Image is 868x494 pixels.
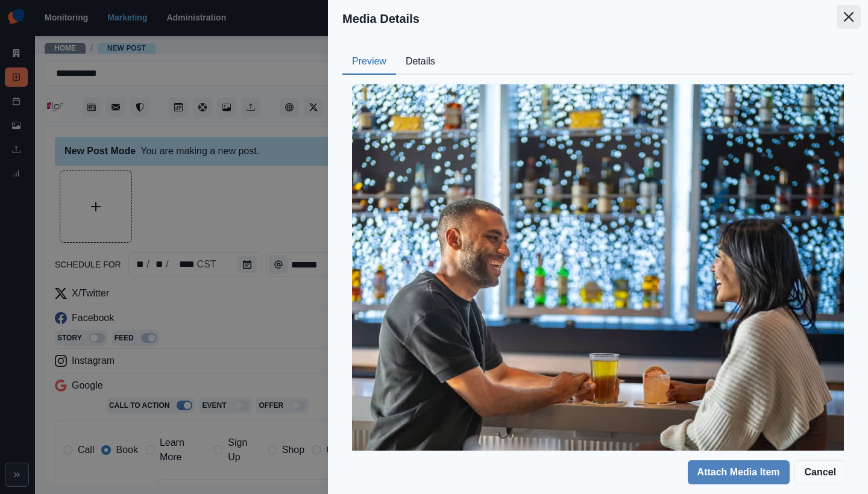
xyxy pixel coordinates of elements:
[837,5,861,29] button: Close
[396,49,445,75] button: Details
[342,49,396,75] button: Preview
[688,460,790,484] button: Attach Media Item
[794,460,846,484] button: Cancel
